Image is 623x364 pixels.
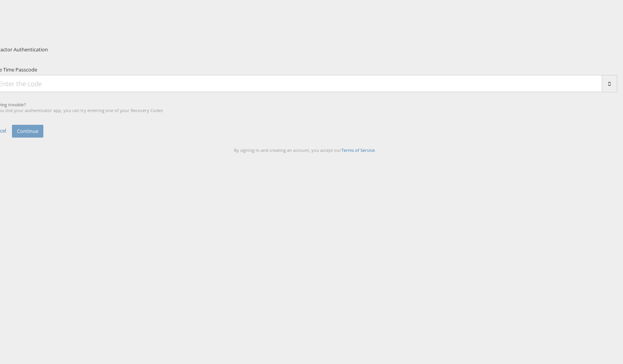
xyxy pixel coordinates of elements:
a: Terms of Service [341,147,375,153]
